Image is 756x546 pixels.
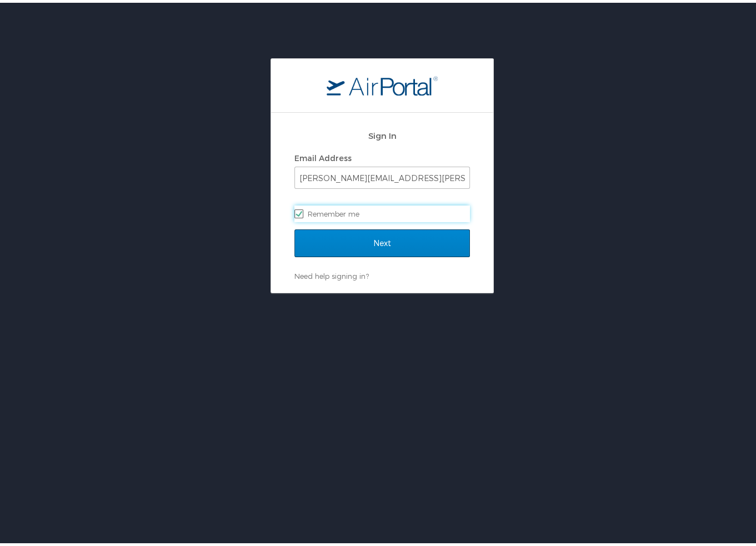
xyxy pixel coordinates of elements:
input: Next [294,227,470,254]
label: Email Address [294,151,352,160]
a: Need help signing in? [294,269,369,278]
img: logo [327,73,438,93]
h2: Sign In [294,127,470,139]
label: Remember me [294,203,470,219]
